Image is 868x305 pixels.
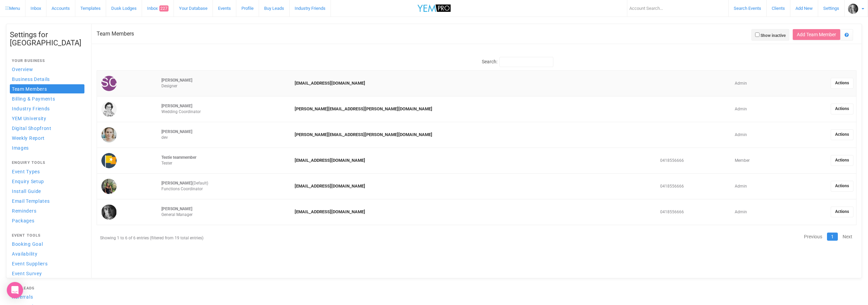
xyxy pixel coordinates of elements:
td: 0418556666 [657,148,732,173]
span: Functions Coordinator [161,187,203,191]
a: [EMAIL_ADDRESS][DOMAIN_NAME] [295,81,365,86]
a: [EMAIL_ADDRESS][DOMAIN_NAME] [295,158,365,163]
td: Admin [732,96,784,122]
strong: [PERSON_NAME] [161,104,192,108]
a: Digital Shopfront [10,124,84,133]
h4: Buy Leads [12,286,82,290]
a: [EMAIL_ADDRESS][DOMAIN_NAME] [295,183,365,189]
a: [EMAIL_ADDRESS][DOMAIN_NAME] [295,209,365,214]
img: open-uri20180901-4-1gex2cl [100,203,118,221]
span: Event Types [12,169,40,174]
span: Availability [12,251,37,257]
a: Actions [831,181,853,192]
h4: Enquiry Tools [12,161,82,165]
img: SC.jpg [100,74,118,93]
span: dev [161,135,168,140]
a: Packages [10,216,84,225]
a: Overview [10,65,84,74]
a: Reminders [10,206,84,215]
span: Billing & Payments [12,96,55,102]
a: Booking Goal [10,239,84,248]
td: Admin [732,199,784,225]
img: open-uri20240610-2-1yvirc8 [100,100,118,118]
span: Team Members [12,86,47,92]
span: Packages [12,218,35,223]
a: Enquiry Setup [10,177,84,186]
a: Event Survey [10,269,84,278]
span: Install Guide [12,189,41,194]
a: Actions [831,78,853,89]
a: Actions [831,104,853,114]
span: Search Events [734,6,761,11]
span: Business Details [12,77,50,82]
strong: [PERSON_NAME] [161,78,192,83]
span: Overview [12,67,33,72]
h4: Your Business [12,59,82,63]
td: Admin [732,70,784,96]
label: Search: [482,57,857,67]
a: Actions [831,155,853,166]
span: YEM University [12,116,46,121]
img: profile.png [100,151,118,170]
a: Industry Friends [10,104,84,113]
span: 227 [159,5,169,12]
span: Booking Goal [12,241,43,247]
a: Event Types [10,167,84,176]
label: Show inactive [761,32,786,39]
a: Weekly Report [10,133,84,143]
strong: [PERSON_NAME] [161,206,192,211]
input: Search: [499,57,553,67]
strong: [PERSON_NAME] [161,129,192,134]
img: open-uri20190507-4-ik63q3 [100,177,118,196]
span: Wedding Coordinator [161,109,201,114]
span: General Manager [161,212,193,217]
a: [PERSON_NAME][EMAIL_ADDRESS][PERSON_NAME][DOMAIN_NAME] [295,106,432,111]
a: Business Details [10,74,84,84]
span: Images [12,145,29,151]
h4: Event Tools [12,234,82,238]
strong: Testie teammember [161,155,196,160]
a: Next [839,233,856,241]
span: Enquiry Setup [12,179,44,184]
span: Event Suppliers [12,261,48,266]
span: Email Templates [12,198,50,204]
span: Weekly Report [12,135,45,141]
span: (Default) [161,181,208,186]
a: Install Guide [10,187,84,196]
div: Open Intercom Messenger [7,282,23,298]
a: Actions [831,129,853,140]
a: 1 [827,233,838,241]
a: Previous [800,233,826,241]
a: Referrals [10,292,84,301]
h2: Team Members [97,31,134,37]
img: open-uri20201103-4-gj8l2i [848,4,858,14]
span: Clients [772,6,785,11]
a: Email Templates [10,196,84,205]
span: Reminders [12,208,36,214]
span: Digital Shopfront [12,126,52,131]
a: [PERSON_NAME][EMAIL_ADDRESS][PERSON_NAME][DOMAIN_NAME] [295,132,432,137]
span: Designer [161,84,177,88]
span: Event Survey [12,271,42,276]
td: Member [732,148,784,173]
td: Admin [732,173,784,199]
a: Availability [10,249,84,258]
span: Add New [795,6,813,11]
button: Add Team Member [793,29,840,40]
h1: Settings for [GEOGRAPHIC_DATA] [10,31,84,47]
div: Showing 1 to 6 of 6 entries (filtered from 19 total entries) [97,232,343,244]
td: Admin [732,122,784,148]
td: 0418556666 [657,199,732,225]
strong: [PERSON_NAME] [161,181,192,186]
span: Tester [161,161,172,166]
td: 0418556666 [657,173,732,199]
a: Billing & Payments [10,94,84,103]
a: Event Suppliers [10,259,84,268]
a: Actions [831,206,853,217]
a: Team Members [10,84,84,93]
a: YEM University [10,114,84,123]
a: Images [10,143,84,152]
img: open-uri20180502-4-uaa1ut [100,126,118,144]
